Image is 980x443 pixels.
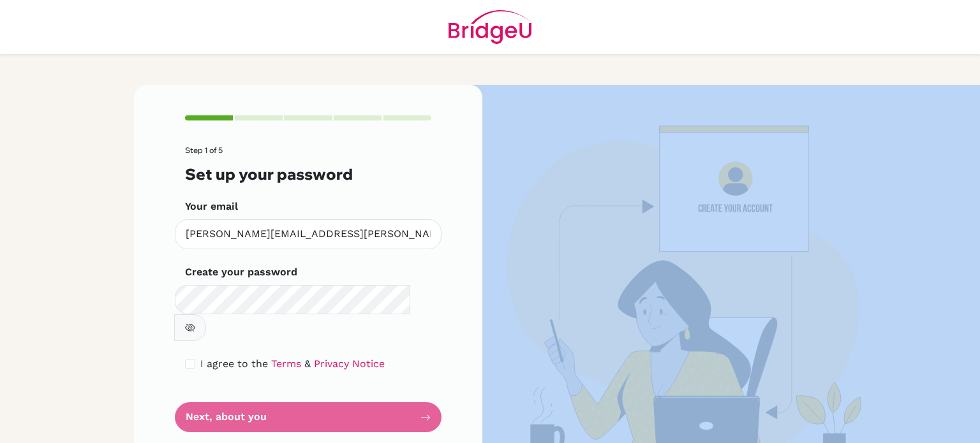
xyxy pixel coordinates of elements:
[185,199,238,214] label: Your email
[200,358,268,370] span: I agree to the
[271,358,301,370] a: Terms
[185,165,431,184] h3: Set up your password
[185,265,297,280] label: Create your password
[304,358,311,370] span: &
[314,358,385,370] a: Privacy Notice
[185,145,223,155] span: Step 1 of 5
[175,219,442,249] input: Insert your email*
